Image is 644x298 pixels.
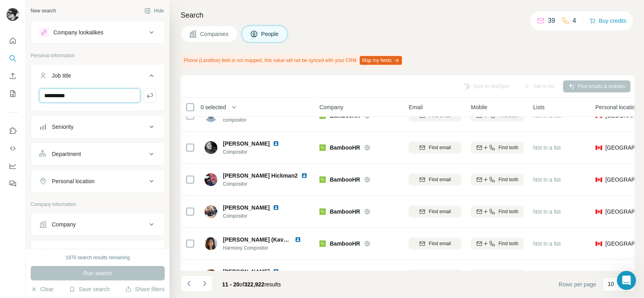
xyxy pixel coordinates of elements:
span: [PERSON_NAME] [223,140,270,148]
button: Use Surfe API [6,141,19,156]
div: Company [52,220,76,228]
iframe: Intercom live chat [617,271,636,290]
button: Map my fields [360,56,402,65]
img: LinkedIn logo [301,172,307,179]
img: Avatar [205,141,217,154]
button: Find email [409,142,461,154]
span: Find both [498,176,518,183]
span: Company [319,103,343,111]
div: Personal location [52,177,95,185]
span: Rows per page [559,280,596,288]
div: Phone (Landline) field is not mapped, this value will not be synced with your CRM [181,54,404,67]
button: Find email [409,174,461,186]
span: Find email [429,176,451,183]
button: Industry [31,242,164,261]
span: Personal location [595,103,638,111]
span: 11 - 20 [222,281,240,288]
button: Company [31,215,164,234]
span: Not in a list [533,144,561,151]
button: Use Surfe on LinkedIn [6,124,19,138]
button: Share filters [125,285,165,293]
button: Company lookalikes [31,23,164,42]
span: 🇨🇦 [595,240,602,248]
span: 322,922 [244,281,264,288]
span: Find both [498,208,518,215]
span: Find both [498,144,518,151]
span: [PERSON_NAME] Hickman2 [223,172,298,180]
button: Dashboard [6,159,19,173]
button: Enrich CSV [6,69,19,83]
button: Find both [471,238,524,250]
button: Personal location [31,172,164,191]
span: People [261,30,280,38]
img: LinkedIn logo [273,204,279,211]
span: [PERSON_NAME] [223,268,270,276]
h4: Search [181,10,634,21]
span: Compositor [223,212,289,220]
button: Find both [471,270,524,282]
button: Clear [31,285,53,293]
img: Logo of BambooHR [319,176,326,183]
button: Find both [471,174,524,186]
img: Avatar [205,269,217,282]
span: of [240,281,244,288]
img: Logo of BambooHR [319,144,326,151]
p: Company information [31,201,165,208]
span: results [222,281,281,288]
button: Find both [471,142,524,154]
span: BambooHR [330,208,360,216]
span: Harmony Compositor [223,244,311,252]
button: Department [31,144,164,164]
span: Not in a list [533,208,561,215]
div: Job title [52,72,71,80]
div: New search [31,7,56,14]
button: Save search [69,285,110,293]
span: 🇨🇦 [595,208,602,216]
button: Find email [409,206,461,218]
span: Find email [429,144,451,151]
span: Compositor [223,180,311,188]
button: Job title [31,66,164,88]
button: Feedback [6,176,19,191]
span: [PERSON_NAME] (Kavalak) [PERSON_NAME] [223,236,345,243]
button: Hide [139,5,169,17]
button: My lists [6,86,19,101]
span: Not in a list [533,112,561,119]
span: [PERSON_NAME] [223,204,270,212]
div: Company lookalikes [53,28,103,36]
span: compositor [223,116,289,124]
img: Logo of BambooHR [319,240,326,247]
button: Quick start [6,34,19,48]
button: Find both [471,206,524,218]
p: 39 [548,16,555,26]
p: Personal information [31,52,165,59]
span: BambooHR [330,240,360,248]
div: Department [52,150,81,158]
span: BambooHR [330,144,360,152]
span: Find email [429,240,451,247]
div: Seniority [52,123,73,131]
p: 10 [608,280,614,288]
span: Mobile [471,103,487,111]
span: Find both [498,240,518,247]
button: Navigate to previous page [181,276,197,292]
button: Seniority [31,117,164,136]
span: Companies [200,30,229,38]
button: Find email [409,270,461,282]
button: Buy credits [589,15,626,26]
img: Avatar [205,237,217,250]
img: Avatar [205,205,217,218]
p: 4 [573,16,576,26]
button: Find email [409,238,461,250]
img: LinkedIn logo [295,236,301,243]
div: 1970 search results remaining [66,254,130,261]
button: Search [6,51,19,66]
span: Not in a list [533,176,561,183]
span: 🇨🇦 [595,144,602,152]
span: Compositor [223,148,289,156]
div: Industry [52,248,72,256]
img: Avatar [205,173,217,186]
img: LinkedIn logo [273,140,279,147]
span: 0 selected [201,103,226,111]
span: 🇨🇦 [595,176,602,184]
